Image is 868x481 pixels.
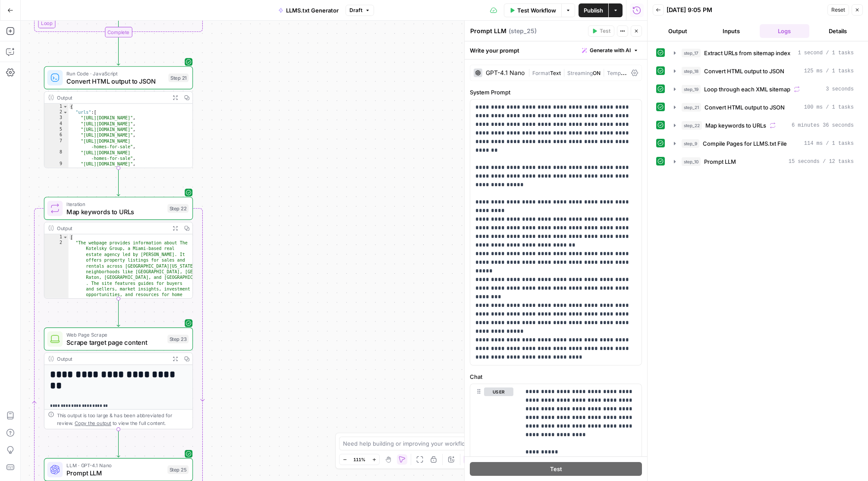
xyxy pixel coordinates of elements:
button: Output [653,24,703,38]
span: step_10 [682,157,701,166]
div: 5 [44,127,69,132]
button: Generate with AI [579,45,642,56]
span: Text [550,70,561,76]
span: 100 ms / 1 tasks [804,103,854,111]
div: 9 [44,161,69,167]
button: Test [470,462,642,476]
g: Edge from step_22 to step_23 [117,299,120,327]
button: Inputs [706,24,756,38]
span: Test Workflow [517,6,556,15]
label: System Prompt [470,88,642,97]
span: 125 ms / 1 tasks [804,67,854,75]
button: LLMS.txt Generator [273,3,344,17]
span: Toggle code folding, rows 2 through 105 [63,109,68,115]
button: Test Workflow [504,3,561,17]
div: Step 22 [167,204,189,212]
span: Reset [831,6,845,14]
div: 4 [44,121,69,127]
button: 1 second / 1 tasks [669,46,859,60]
span: Temp [607,68,627,77]
button: 100 ms / 1 tasks [669,100,859,114]
button: Logs [760,24,810,38]
span: step_22 [682,121,702,130]
button: 125 ms / 1 tasks [669,64,859,78]
span: step_21 [682,103,701,112]
span: Test [550,465,562,473]
div: 2 [44,240,69,332]
button: Reset [827,4,849,16]
div: GPT-4.1 Nano [486,70,525,76]
div: Complete [44,27,193,37]
div: Step 25 [167,465,189,474]
span: 114 ms / 1 tasks [804,140,854,147]
button: 3 seconds [669,82,859,96]
div: 6 [44,132,69,138]
span: Prompt LLM [66,468,164,478]
div: Output [57,224,167,232]
span: | [561,68,567,77]
div: This output is too large & has been abbreviated for review. to view the full content. [57,412,189,427]
span: Compile Pages for LLMS.txt File [703,139,787,148]
span: Scrape target page content [66,337,164,347]
span: 1 second / 1 tasks [798,49,854,57]
div: 10 [44,167,69,173]
span: Web Page Scrape [66,331,164,339]
span: Copy the output [75,420,111,426]
textarea: Prompt LLM [470,27,506,35]
span: Iteration [66,200,164,208]
span: 3 seconds [826,85,854,93]
div: Output [57,94,167,101]
span: 6 minutes 36 seconds [792,122,854,129]
div: Write your prompt [465,41,647,59]
div: 1 [44,104,69,109]
span: Draft [349,6,362,14]
span: 111% [353,456,365,463]
div: 2 [44,109,69,115]
div: 7 [44,138,69,150]
div: 1 [44,234,69,240]
span: Publish [584,6,603,15]
g: Edge from step_23 to step_25 [117,429,120,457]
span: step_17 [682,49,701,57]
span: | [528,68,532,77]
span: Convert HTML output to JSON [704,67,784,75]
span: | [601,68,607,77]
span: Toggle code folding, rows 1 through 106 [63,104,68,109]
span: Map keywords to URLs [66,207,164,216]
button: user [484,387,513,396]
span: Format [532,70,550,76]
div: Step 21 [168,73,189,82]
span: Convert HTML output to JSON [704,103,785,112]
button: Draft [346,5,374,16]
button: 114 ms / 1 tasks [669,137,859,150]
span: Extract URLs from sitemap index [704,49,790,57]
div: Complete [105,27,132,37]
button: 6 minutes 36 seconds [669,119,859,132]
span: Map keywords to URLs [705,121,766,130]
span: LLM · GPT-4.1 Nano [66,462,164,469]
span: step_19 [682,85,701,94]
span: LLMS.txt Generator [286,6,339,15]
span: step_18 [682,67,701,75]
span: Loop through each XML sitemap [704,85,790,94]
div: Output [57,355,167,362]
g: Edge from step_19-iteration-end to step_21 [117,37,120,66]
label: Chat [470,372,642,381]
span: Run Code · JavaScript [66,69,164,77]
span: Generate with AI [590,47,631,54]
span: Test [600,27,610,35]
span: Convert HTML output to JSON [66,76,164,86]
span: Prompt LLM [704,157,736,166]
button: Test [588,25,614,37]
span: step_9 [682,139,699,148]
button: Details [813,24,863,38]
g: Edge from step_21 to step_22 [117,168,120,196]
span: ON [593,70,601,76]
div: Run Code · JavaScriptConvert HTML output to JSONStep 21Output{ "urls":[ "[URL][DOMAIN_NAME]", "[U... [44,66,193,168]
span: ( step_25 ) [509,27,537,35]
button: 15 seconds / 12 tasks [669,155,859,169]
span: Toggle code folding, rows 1 through 104 [63,234,68,240]
div: 3 [44,115,69,121]
span: Streaming [567,70,593,76]
div: Step 23 [167,335,189,344]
